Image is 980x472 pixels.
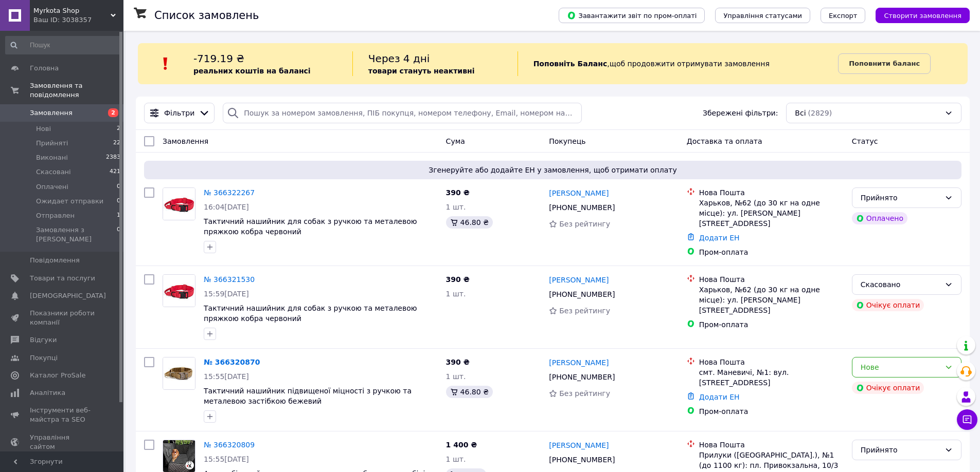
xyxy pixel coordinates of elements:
[30,388,65,398] span: Аналітика
[30,309,95,327] span: Показники роботи компанії
[559,389,610,398] span: Без рейтингу
[559,8,705,23] button: Завантажити звіт по пром-оплаті
[30,406,95,424] span: Інструменти веб-майстра та SEO
[559,220,610,228] span: Без рейтингу
[821,8,866,23] button: Експорт
[30,108,73,118] span: Замовлення
[884,12,961,20] span: Створити замовлення
[446,275,470,284] span: 390 ₴
[204,387,412,405] span: Тактичний нашийник підвищеної міцності з ручкою та металевою застібкою бежевий
[30,64,59,73] span: Головна
[30,371,85,380] span: Каталог ProSale
[446,372,466,381] span: 1 шт.
[446,441,477,449] span: 1 400 ₴
[699,319,844,330] div: Пром-оплата
[108,108,118,117] span: 2
[30,433,95,451] span: Управління сайтом
[549,456,615,464] span: [PHONE_NUMBER]
[223,103,581,123] input: Пошук за номером замовлення, ПІБ покупця, номером телефону, Email, номером накладної
[829,12,858,20] span: Експорт
[193,67,311,75] b: реальних коштів на балансі
[723,12,802,20] span: Управління статусами
[163,357,195,389] img: Фото товару
[549,357,609,368] a: [PERSON_NAME]
[204,203,249,211] span: 16:04[DATE]
[446,455,466,463] span: 1 шт.
[204,372,249,381] span: 15:55[DATE]
[861,362,940,373] div: Нове
[204,358,260,366] a: № 366320870
[703,108,778,118] span: Збережені фільтри:
[163,188,195,220] img: Фото товару
[699,450,844,470] div: Прилуки ([GEOGRAPHIC_DATA].), №1 (до 1100 кг): пл. Привокзальна, 10/3
[446,137,465,145] span: Cума
[30,256,80,265] span: Повідомлення
[446,188,470,197] span: 390 ₴
[849,60,920,67] b: Поповнити баланс
[533,60,608,68] b: Поповніть Баланс
[148,165,957,175] span: Згенеруйте або додайте ЕН у замовлення, щоб отримати оплату
[715,8,810,23] button: Управління статусами
[36,197,103,206] span: Ожидает отправки
[163,274,195,307] a: Фото товару
[154,9,259,22] h1: Список замовлень
[117,211,120,220] span: 1
[163,137,208,145] span: Замовлення
[106,153,120,162] span: 2383
[204,290,249,298] span: 15:59[DATE]
[957,409,977,430] button: Чат з покупцем
[865,11,970,19] a: Створити замовлення
[30,81,123,100] span: Замовлення та повідомлення
[30,353,58,363] span: Покупці
[193,52,244,65] span: -719.19 ₴
[204,304,417,323] a: Тактичний нашийник для собак з ручкою та металевою пряжкою кобра червоний
[795,108,806,118] span: Всі
[699,198,844,229] div: Харьков, №62 (до 30 кг на одне місце): ул. [PERSON_NAME][STREET_ADDRESS]
[687,137,762,145] span: Доставка та оплата
[699,406,844,417] div: Пром-оплата
[36,167,71,177] span: Скасовані
[861,192,940,203] div: Прийнято
[113,139,120,148] span: 22
[567,11,697,20] span: Завантажити звіт по пром-оплаті
[808,109,832,117] span: (2829)
[30,274,95,283] span: Товари та послуги
[549,275,609,285] a: [PERSON_NAME]
[117,124,120,134] span: 2
[204,441,255,449] a: № 366320809
[163,275,195,307] img: Фото товару
[699,440,844,450] div: Нова Пошта
[699,187,844,198] div: Нова Пошта
[549,203,615,212] span: [PHONE_NUMBER]
[117,197,120,206] span: 0
[852,137,878,145] span: Статус
[36,153,68,162] span: Виконані
[876,8,970,23] button: Створити замовлення
[838,53,931,74] a: Поповнити баланс
[699,393,740,401] a: Додати ЕН
[33,15,123,25] div: Ваш ID: 3038357
[549,373,615,381] span: [PHONE_NUMBER]
[699,234,740,242] a: Додати ЕН
[204,188,255,197] a: № 366322267
[36,139,68,148] span: Прийняті
[368,67,475,75] b: товари стануть неактивні
[110,167,120,177] span: 421
[30,291,106,300] span: [DEMOGRAPHIC_DATA]
[163,440,195,472] img: Фото товару
[861,279,940,290] div: Скасовано
[518,51,839,76] div: , щоб продовжити отримувати замовлення
[204,455,249,463] span: 15:55[DATE]
[446,216,493,229] div: 46.80 ₴
[30,335,57,345] span: Відгуки
[204,217,417,236] a: Тактичний нашийник для собак з ручкою та металевою пряжкою кобра червоний
[852,212,907,224] div: Оплачено
[36,124,51,134] span: Нові
[368,52,430,65] span: Через 4 дні
[36,211,75,220] span: Отправлен
[5,36,121,54] input: Пошук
